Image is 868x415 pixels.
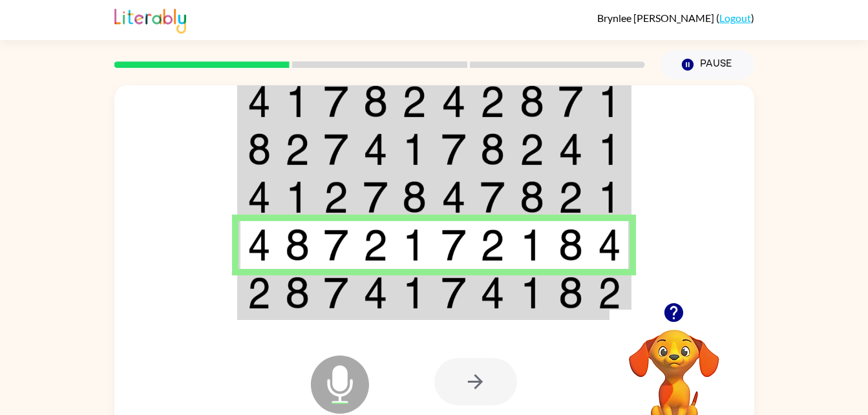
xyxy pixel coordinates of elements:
[441,277,466,309] img: 7
[480,85,505,118] img: 2
[285,181,310,213] img: 1
[441,229,466,261] img: 7
[363,133,388,165] img: 4
[402,277,427,309] img: 1
[719,12,751,24] a: Logout
[598,85,621,118] img: 1
[558,229,583,261] img: 8
[363,181,388,213] img: 7
[598,229,621,261] img: 4
[402,229,427,261] img: 1
[114,5,186,34] img: Literably
[324,181,348,213] img: 2
[363,85,388,118] img: 8
[285,229,310,261] img: 8
[597,12,754,24] div: ( )
[520,277,544,309] img: 1
[558,181,583,213] img: 2
[598,133,621,165] img: 1
[363,229,388,261] img: 2
[402,133,427,165] img: 1
[363,277,388,309] img: 4
[558,277,583,309] img: 8
[520,133,544,165] img: 2
[480,133,505,165] img: 8
[480,229,505,261] img: 2
[441,181,466,213] img: 4
[441,85,466,118] img: 4
[248,85,271,118] img: 4
[324,277,348,309] img: 7
[520,181,544,213] img: 8
[661,50,754,80] button: Pause
[324,133,348,165] img: 7
[248,229,271,261] img: 4
[597,12,716,24] span: Brynlee [PERSON_NAME]
[558,133,583,165] img: 4
[285,85,310,118] img: 1
[324,85,348,118] img: 7
[520,85,544,118] img: 8
[520,229,544,261] img: 1
[598,277,621,309] img: 2
[480,277,505,309] img: 4
[598,181,621,213] img: 1
[285,133,310,165] img: 2
[248,277,271,309] img: 2
[441,133,466,165] img: 7
[402,181,427,213] img: 8
[285,277,310,309] img: 8
[558,85,583,118] img: 7
[324,229,348,261] img: 7
[248,133,271,165] img: 8
[480,181,505,213] img: 7
[248,181,271,213] img: 4
[402,85,427,118] img: 2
